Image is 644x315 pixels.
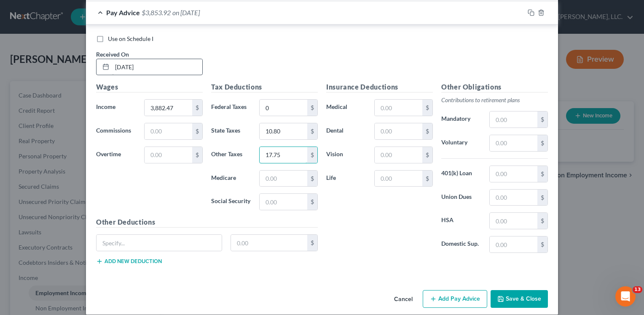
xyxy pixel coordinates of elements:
[615,286,636,307] iframe: Intercom live chat
[260,123,307,139] input: 0.00
[112,59,202,75] input: MM/DD/YYYY
[322,123,370,140] label: Dental
[490,190,537,206] input: 0.00
[537,213,547,229] div: $
[192,100,202,116] div: $
[145,147,192,163] input: 0.00
[422,147,432,163] div: $
[307,100,317,116] div: $
[96,217,318,228] h5: Other Deductions
[96,51,129,58] span: Received On
[537,190,547,206] div: $
[437,166,485,182] label: 401(k) Loan
[96,82,203,92] h5: Wages
[145,100,192,116] input: 0.00
[423,290,487,308] button: Add Pay Advice
[211,82,318,92] h5: Tax Deductions
[307,123,317,139] div: $
[322,170,370,187] label: Life
[207,170,255,187] label: Medicare
[207,123,255,140] label: State Taxes
[307,147,317,163] div: $
[322,147,370,163] label: Vision
[97,235,222,251] input: Specify...
[375,171,422,187] input: 0.00
[192,123,202,139] div: $
[491,290,548,308] button: Save & Close
[322,99,370,116] label: Medical
[437,111,485,128] label: Mandatory
[108,35,153,42] span: Use on Schedule I
[490,236,537,253] input: 0.00
[490,111,537,128] input: 0.00
[260,171,307,187] input: 0.00
[326,82,433,92] h5: Insurance Deductions
[207,99,255,116] label: Federal Taxes
[537,236,547,253] div: $
[375,100,422,116] input: 0.00
[92,147,140,163] label: Overtime
[307,194,317,210] div: $
[92,123,140,140] label: Commissions
[441,96,548,104] p: Contributions to retirement plans
[437,135,485,152] label: Voluntary
[437,236,485,253] label: Domestic Sup.
[192,147,202,163] div: $
[633,286,642,293] span: 13
[537,111,547,128] div: $
[172,8,200,16] span: on [DATE]
[207,147,255,163] label: Other Taxes
[437,189,485,206] label: Union Dues
[490,135,537,151] input: 0.00
[490,213,537,229] input: 0.00
[422,100,432,116] div: $
[145,123,192,139] input: 0.00
[260,194,307,210] input: 0.00
[375,147,422,163] input: 0.00
[260,100,307,116] input: 0.00
[437,212,485,229] label: HSA
[307,235,317,251] div: $
[537,135,547,151] div: $
[142,8,171,16] span: $3,853.92
[422,123,432,139] div: $
[422,171,432,187] div: $
[375,123,422,139] input: 0.00
[441,82,548,92] h5: Other Obligations
[260,147,307,163] input: 0.00
[96,258,162,265] button: Add new deduction
[537,166,547,182] div: $
[307,171,317,187] div: $
[231,235,308,251] input: 0.00
[207,193,255,210] label: Social Security
[96,103,115,110] span: Income
[387,291,419,308] button: Cancel
[106,8,140,16] span: Pay Advice
[490,166,537,182] input: 0.00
